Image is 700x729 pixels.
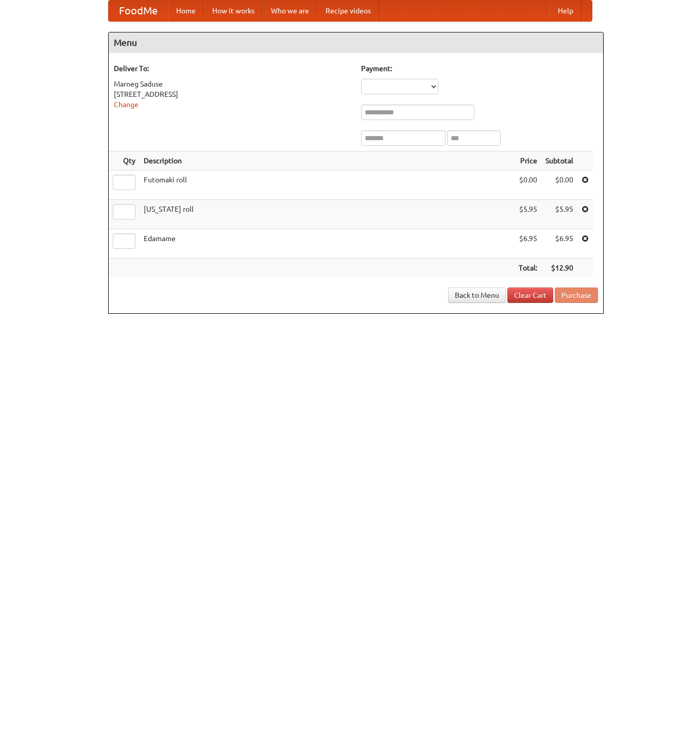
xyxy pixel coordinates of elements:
[263,1,317,21] a: Who we are
[541,171,577,200] td: $0.00
[109,151,140,171] th: Qty
[140,200,515,229] td: [US_STATE] roll
[541,229,577,259] td: $6.95
[507,287,553,303] a: Clear Cart
[515,200,541,229] td: $5.95
[140,229,515,259] td: Edamame
[515,229,541,259] td: $6.95
[515,171,541,200] td: $0.00
[541,151,577,171] th: Subtotal
[140,171,515,200] td: Futomaki roll
[109,32,603,53] h4: Menu
[114,63,351,74] h5: Deliver To:
[361,63,598,74] h5: Payment:
[140,151,515,171] th: Description
[550,1,582,21] a: Help
[114,100,139,109] a: Change
[168,1,204,21] a: Home
[515,259,541,278] th: Total:
[515,151,541,171] th: Price
[448,287,506,303] a: Back to Menu
[555,287,598,303] button: Purchase
[109,1,168,21] a: FoodMe
[317,1,379,21] a: Recipe videos
[114,79,351,89] div: Marneg Saduse
[204,1,263,21] a: How it works
[541,200,577,229] td: $5.95
[114,89,351,99] div: [STREET_ADDRESS]
[541,259,577,278] th: $12.90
